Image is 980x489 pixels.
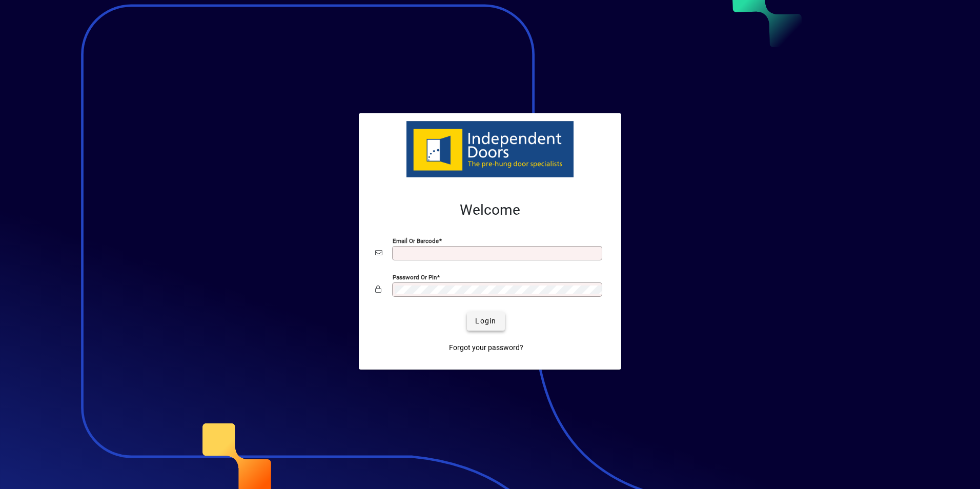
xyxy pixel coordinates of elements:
span: Forgot your password? [449,342,523,353]
mat-label: Email or Barcode [393,237,439,244]
h2: Welcome [375,201,605,219]
button: Login [467,312,504,331]
mat-label: Password or Pin [393,273,437,280]
span: Login [475,316,496,327]
a: Forgot your password? [445,339,527,357]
